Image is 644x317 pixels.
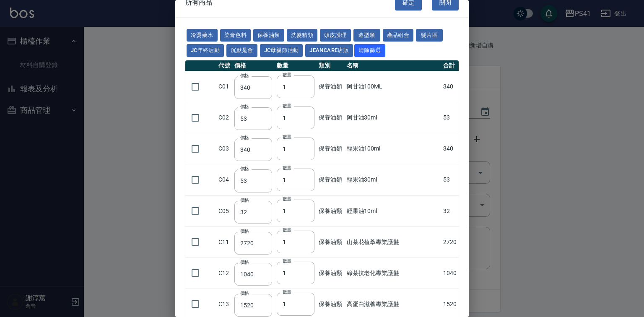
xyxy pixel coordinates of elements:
label: 價格 [240,166,249,172]
td: 阿甘油30ml [345,102,441,133]
label: 數量 [283,72,291,78]
td: 保養油類 [317,164,344,195]
label: 價格 [240,228,249,234]
td: C02 [216,102,232,133]
td: 2720 [441,226,459,257]
td: C04 [216,164,232,195]
td: 保養油類 [317,133,344,164]
td: 保養油類 [317,71,344,102]
label: 數量 [283,134,291,140]
button: 冷燙藥水 [187,29,218,42]
label: 價格 [240,197,249,203]
td: 保養油類 [317,257,344,288]
label: 價格 [240,259,249,265]
td: 保養油類 [317,226,344,257]
td: C05 [216,195,232,226]
button: 洗髮精類 [287,29,318,42]
label: 數量 [283,289,291,295]
button: 保養油類 [253,29,284,42]
th: 數量 [275,60,317,71]
button: 造型類 [353,29,380,42]
th: 價格 [232,60,275,71]
button: JC母親節活動 [260,44,303,57]
button: 染膏色料 [220,29,251,42]
td: 阿甘油100ML [345,71,441,102]
td: C03 [216,133,232,164]
button: JC年終活動 [187,44,224,57]
label: 數量 [283,258,291,264]
td: 340 [441,71,459,102]
td: 山茶花植萃專業護髮 [345,226,441,257]
td: 1040 [441,257,459,288]
td: C01 [216,71,232,102]
th: 名稱 [345,60,441,71]
button: 清除篩選 [354,44,385,57]
label: 價格 [240,135,249,141]
td: 輕果油100ml [345,133,441,164]
button: JeanCare店販 [305,44,353,57]
td: 保養油類 [317,102,344,133]
td: 340 [441,133,459,164]
button: 沉默是金 [226,44,257,57]
td: 32 [441,195,459,226]
td: C11 [216,226,232,257]
button: 頭皮護理 [320,29,351,42]
label: 數量 [283,103,291,109]
td: 保養油類 [317,195,344,226]
th: 類別 [317,60,344,71]
th: 代號 [216,60,232,71]
td: C12 [216,257,232,288]
label: 數量 [283,227,291,233]
td: 53 [441,164,459,195]
td: 輕果油30ml [345,164,441,195]
label: 價格 [240,104,249,110]
label: 價格 [240,73,249,79]
td: 輕果油10ml [345,195,441,226]
label: 數量 [283,165,291,171]
label: 數量 [283,196,291,202]
button: 產品組合 [383,29,414,42]
th: 合計 [441,60,459,71]
td: 53 [441,102,459,133]
label: 價格 [240,290,249,296]
button: 髮片區 [416,29,443,42]
td: 綠茶抗老化專業護髮 [345,257,441,288]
